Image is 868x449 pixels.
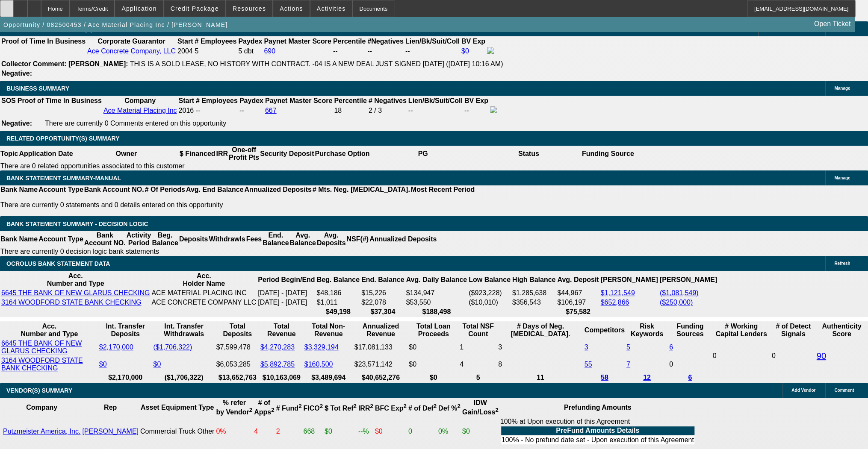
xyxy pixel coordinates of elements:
[512,298,556,307] td: $356,543
[1,97,16,105] th: SOS
[405,47,460,56] td: --
[257,272,315,288] th: Period Begin/End
[239,106,264,115] td: --
[369,231,437,247] th: Annualized Deposits
[498,373,583,382] th: 11
[121,5,156,12] span: Application
[228,146,260,162] th: One-off Profit Pts
[1,70,32,77] b: Negative:
[487,47,494,54] img: facebook-icon.png
[495,407,498,413] sup: 2
[358,417,374,446] td: --%
[361,272,404,288] th: End. Balance
[179,231,209,247] th: Deposits
[140,417,215,446] td: Commercial Truck Other
[375,405,407,412] b: BFC Exp
[298,403,301,409] sup: 2
[462,399,499,416] b: IDW Gain/Loss
[38,231,84,247] th: Account Type
[1,120,32,127] b: Negative:
[260,146,314,162] th: Security Deposit
[601,374,608,381] a: 58
[316,289,360,297] td: $48,186
[501,436,694,444] td: 100% - No prefund date set - Upon execution of this Agreement
[6,135,119,142] span: RELATED OPPORTUNITY(S) SUMMARY
[310,0,352,17] button: Activities
[333,47,366,55] div: --
[669,322,712,338] th: Funding Sources
[498,356,583,373] td: 8
[358,405,373,412] b: IRR
[405,272,467,288] th: Avg. Daily Balance
[556,427,639,434] b: PreFund Amounts Details
[712,352,716,359] span: 0
[194,47,237,56] td: 5
[3,428,80,435] a: Putzmeister America, Inc.
[490,106,497,113] img: facebook-icon.png
[464,97,488,104] b: BV Exp
[405,289,467,297] td: $134,947
[289,231,316,247] th: Avg. Balance
[600,272,658,288] th: [PERSON_NAME]
[669,356,712,373] td: 0
[557,289,599,297] td: $44,967
[303,417,323,446] td: 668
[151,298,257,307] td: ACE CONCRETE COMPANY LLC
[834,176,850,180] span: Manage
[585,361,592,368] a: 55
[626,343,630,351] a: 5
[500,418,695,445] div: 100% at Upon execution of this Agreement
[216,146,228,162] th: IRR
[408,97,463,104] b: Lien/Bk/Suit/Coll
[476,146,582,162] th: Status
[6,175,121,182] span: BANK STATEMENT SUMMARY-MANUAL
[171,5,219,12] span: Credit Package
[151,231,178,247] th: Beg. Balance
[186,185,244,194] th: Avg. End Balance
[280,5,303,12] span: Actions
[834,261,850,266] span: Refresh
[104,404,117,411] b: Rep
[74,146,179,162] th: Owner
[325,405,357,412] b: $ Tot Ref
[1,357,83,372] a: 3164 WOODFORD STATE BANK CHECKING
[408,106,463,115] td: --
[643,374,651,381] a: 12
[353,403,356,409] sup: 2
[82,428,139,435] a: [PERSON_NAME]
[276,417,302,446] td: 2
[669,343,673,351] a: 6
[408,339,458,355] td: $0
[410,185,475,194] th: Most Recent Period
[208,231,245,247] th: Withdrawls
[0,201,475,209] p: There are currently 0 statements and 0 details entered on this opportunity
[557,308,599,316] th: $75,582
[1,322,98,338] th: Acc. Number and Type
[233,5,266,12] span: Resources
[262,231,289,247] th: End. Balance
[557,298,599,307] td: $106,197
[582,146,635,162] th: Funding Source
[333,38,366,45] b: Percentile
[153,373,215,382] th: ($1,706,322)
[459,356,497,373] td: 4
[791,388,815,393] span: Add Vendor
[254,399,274,416] b: # of Apps
[239,97,263,104] b: Paydex
[264,47,275,55] a: 690
[316,272,360,288] th: Beg. Balance
[1,37,86,46] th: Proof of Time In Business
[130,60,503,67] span: THIS IS A SOLD LEASE, NO HISTORY WITH CONTRACT. -04 IS A NEW DEAL JUST SIGNED [DATE] ([DATE] 10:1...
[238,38,262,45] b: Paydex
[249,407,252,413] sup: 2
[179,97,194,104] b: Start
[346,231,369,247] th: NSF(#)
[178,106,195,115] td: 2016
[99,322,152,338] th: Int. Transfer Deposits
[464,106,489,115] td: --
[361,308,404,316] th: $37,304
[316,308,360,316] th: $49,198
[26,404,57,411] b: Company
[216,417,253,446] td: 0%
[216,356,259,373] td: $6,053,285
